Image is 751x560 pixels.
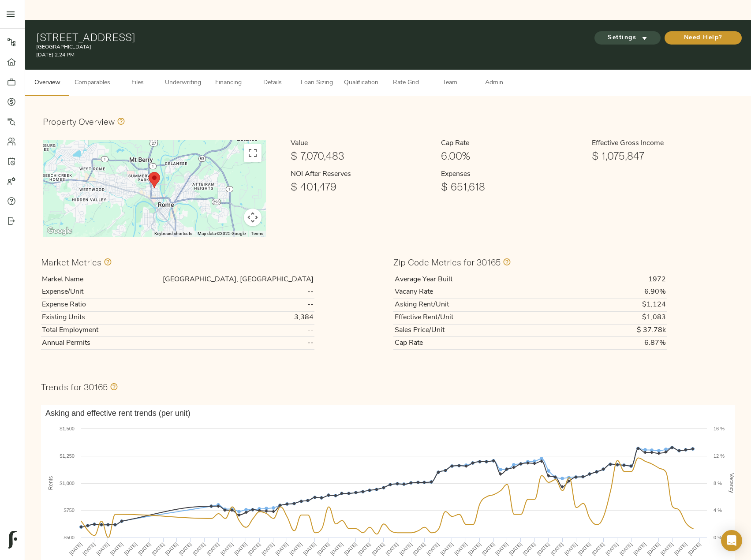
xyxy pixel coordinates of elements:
[714,508,722,513] text: 4 %
[714,453,725,459] text: 12 %
[574,299,667,311] td: $1,124
[291,138,434,149] h6: Value
[371,541,385,556] text: [DATE]
[117,337,314,350] td: --
[592,138,735,149] h6: Effective Gross Income
[75,78,110,89] span: Comparables
[8,531,17,549] img: logo
[41,299,117,311] th: Expense Ratio
[619,541,633,556] text: [DATE]
[64,508,74,513] text: $750
[441,169,584,180] h6: Expenses
[117,299,314,311] td: --
[121,78,154,89] span: Files
[288,541,303,556] text: [DATE]
[117,273,314,286] td: [GEOGRAPHIC_DATA], [GEOGRAPHIC_DATA]
[198,231,246,236] span: Map data ©2025 Google
[244,144,262,162] button: Toggle fullscreen view
[123,541,138,556] text: [DATE]
[660,541,674,556] text: [DATE]
[385,541,399,556] text: [DATE]
[291,180,434,193] h1: $ 401,479
[441,138,584,149] h6: Cap Rate
[329,541,344,556] text: [DATE]
[43,116,115,127] h3: Property Overview
[117,324,314,337] td: --
[501,257,511,267] svg: Values in this section only include information specific to the 30165 zip code
[41,257,101,267] h3: Market Metrics
[178,541,193,556] text: [DATE]
[467,541,482,556] text: [DATE]
[441,180,584,193] h1: $ 651,618
[665,31,742,45] button: Need Help?
[137,541,152,556] text: [DATE]
[164,541,179,556] text: [DATE]
[117,311,314,324] td: 3,384
[393,337,574,350] th: Cap Rate
[60,481,75,486] text: $1,000
[494,541,509,556] text: [DATE]
[574,273,667,286] td: 1972
[536,541,550,556] text: [DATE]
[117,286,314,299] td: --
[714,535,722,540] text: 0 %
[714,426,725,431] text: 16 %
[577,541,592,556] text: [DATE]
[302,541,317,556] text: [DATE]
[550,541,564,556] text: [DATE]
[206,541,220,556] text: [DATE]
[48,476,54,490] text: Rents
[145,168,164,192] div: Subject Propery
[393,273,574,286] th: Average Year Built
[393,286,574,299] th: Vacany Rate
[393,299,574,311] th: Asking Rent/Unit
[154,231,192,237] button: Keyboard shortcuts
[36,43,505,51] p: [GEOGRAPHIC_DATA]
[603,33,652,44] span: Settings
[591,541,605,556] text: [DATE]
[251,231,263,236] a: Terms (opens in new tab)
[714,481,722,486] text: 8 %
[508,541,523,556] text: [DATE]
[433,78,467,89] span: Team
[412,541,426,556] text: [DATE]
[36,51,505,59] p: [DATE] 2:24 PM
[274,541,289,556] text: [DATE]
[564,541,578,556] text: [DATE]
[45,225,74,237] a: Open this area in Google Maps (opens a new window)
[68,541,83,556] text: [DATE]
[261,541,275,556] text: [DATE]
[45,409,191,418] text: Asking and effective rent trends (per unit)
[151,541,165,556] text: [DATE]
[41,273,117,286] th: Market Name
[36,31,505,43] h1: [STREET_ADDRESS]
[357,541,371,556] text: [DATE]
[729,473,735,493] text: Vacancy
[522,541,537,556] text: [DATE]
[574,324,667,337] td: $ 37.78k
[393,324,574,337] th: Sales Price/Unit
[574,311,667,324] td: $1,083
[60,453,75,459] text: $1,250
[109,541,124,556] text: [DATE]
[41,286,117,299] th: Expense/Unit
[605,541,619,556] text: [DATE]
[646,541,661,556] text: [DATE]
[592,149,735,162] h1: $ 1,075,847
[673,33,733,44] span: Need Help?
[477,78,511,89] span: Admin
[192,541,206,556] text: [DATE]
[632,541,647,556] text: [DATE]
[594,31,661,45] button: Settings
[256,78,289,89] span: Details
[30,78,64,89] span: Overview
[64,535,74,540] text: $500
[316,541,331,556] text: [DATE]
[441,149,584,162] h1: 6.00%
[45,225,74,237] img: Google
[673,541,688,556] text: [DATE]
[721,530,742,551] div: Open Intercom Messenger
[233,541,248,556] text: [DATE]
[574,286,667,299] td: 6.90%
[481,541,496,556] text: [DATE]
